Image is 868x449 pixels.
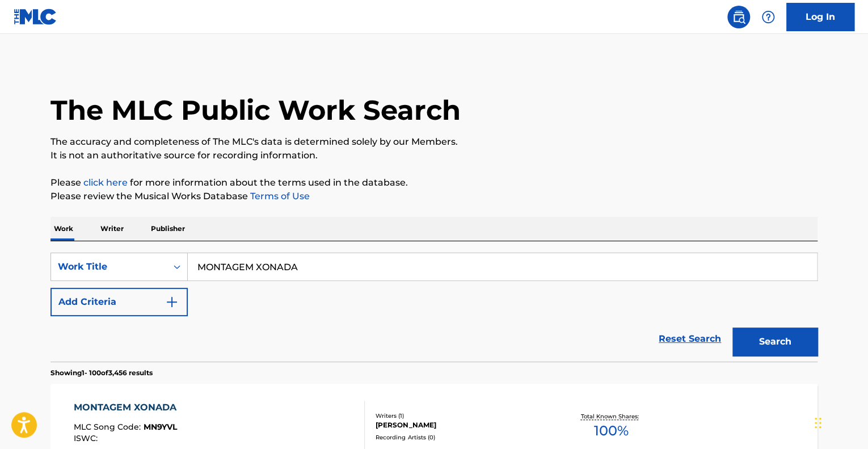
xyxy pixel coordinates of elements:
[50,368,153,378] p: Showing 1 - 100 of 3,456 results
[761,10,775,24] img: help
[50,135,818,149] p: The accuracy and completeness of The MLC's data is determined solely by our Members.
[50,190,818,203] p: Please review the Musical Works Database
[727,6,750,28] a: Public Search
[786,3,854,31] a: Log In
[815,406,821,440] div: Drag
[148,217,188,241] p: Publisher
[50,288,188,316] button: Add Criteria
[74,433,100,443] span: ISWC :
[50,253,818,362] form: Search Form
[593,421,628,441] span: 100 %
[732,328,818,356] button: Search
[50,217,77,241] p: Work
[732,10,745,24] img: search
[580,412,641,421] p: Total Known Shares:
[376,420,547,430] div: [PERSON_NAME]
[811,395,868,449] iframe: Chat Widget
[74,401,182,414] div: MONTAGEM XONADA
[248,191,310,202] a: Terms of Use
[653,326,727,351] a: Reset Search
[376,412,547,420] div: Writers ( 1 )
[83,177,128,188] a: click here
[757,6,779,28] div: Help
[58,260,160,274] div: Work Title
[50,93,461,127] h1: The MLC Public Work Search
[74,422,144,432] span: MLC Song Code :
[97,217,127,241] p: Writer
[165,295,179,309] img: 9d2ae6d4665cec9f34b9.svg
[50,176,818,190] p: Please for more information about the terms used in the database.
[144,422,177,432] span: MN9YVL
[376,433,547,442] div: Recording Artists ( 0 )
[50,149,818,162] p: It is not an authoritative source for recording information.
[14,9,57,25] img: MLC Logo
